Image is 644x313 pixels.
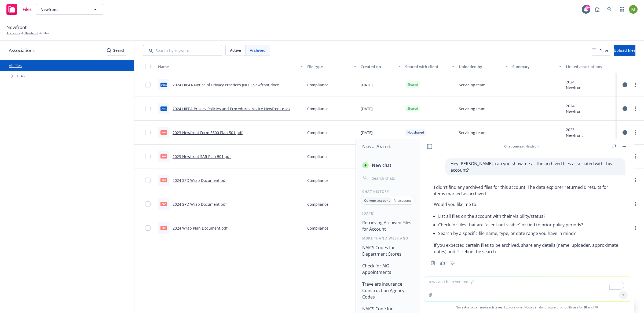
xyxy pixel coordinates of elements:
[438,229,620,238] li: Search by a specific file name, type, or date range you have in mind?
[358,60,403,73] button: Created on
[566,79,583,85] div: 2024
[632,153,639,160] a: more
[43,31,49,36] span: Files
[0,71,134,82] div: Tree Example
[434,184,620,197] p: I didn’t find any archived files for this account. The data explorer returned 0 results for items...
[604,4,615,15] a: Search
[41,7,87,12] span: Newfront
[362,143,391,150] h1: Nova Assist
[566,132,583,138] div: Newfront
[599,48,610,53] span: Filters
[459,82,485,88] span: Servicing team
[451,160,620,173] p: Hey [PERSON_NAME], can you show me all the archived files associated with this account?
[405,64,448,69] div: Shared with client
[632,82,639,88] a: more
[632,105,639,112] a: more
[307,106,328,112] span: Compliance
[156,60,305,73] button: Name
[356,211,420,216] div: [DATE]
[407,106,418,111] span: Shared
[592,45,610,56] button: Filters
[16,75,26,78] span: Year
[173,130,243,135] a: 2023 Newfront Form 5500 Plan 501.pdf
[566,109,583,114] div: Newfront
[592,48,610,53] span: Filters
[371,162,391,168] span: New chat
[307,225,328,231] span: Compliance
[9,63,22,68] a: All files
[361,64,395,69] div: Created on
[160,106,167,111] span: docx
[448,259,456,267] button: Thumbs down
[632,225,639,231] a: more
[160,202,167,206] span: pdf
[360,160,416,170] button: New chat
[160,226,167,230] span: pdf
[356,189,420,194] div: Chat History
[394,198,412,203] p: All accounts
[107,48,111,53] svg: Search
[584,305,587,310] a: BI
[24,31,38,36] a: Newfront
[107,45,126,56] button: SearchSearch
[434,201,620,208] p: Would you like me to:
[145,225,151,231] input: Toggle Row Selected
[403,60,456,73] button: Shared with client
[160,130,167,134] span: pdf
[407,130,424,135] span: Not shared
[145,201,151,207] input: Toggle Row Selected
[307,130,328,135] span: Compliance
[361,82,373,88] span: [DATE]
[360,261,416,277] button: Check for AIG Appointments
[158,64,297,69] div: Name
[614,48,635,53] span: Upload files
[145,82,151,87] input: Toggle Row Selected
[305,60,358,73] button: File type
[504,144,525,149] span: Chat context
[433,144,610,149] div: : Newfront
[459,64,502,69] div: Uploaded by
[364,198,390,203] p: Current account
[4,2,34,17] a: Files
[307,64,350,69] div: File type
[173,178,227,183] a: 2024 SPD Wrap Document.pdf
[307,154,328,159] span: Compliance
[614,45,635,56] button: Upload files
[592,4,603,15] a: Report a Bug
[566,85,583,90] div: Newfront
[173,202,227,207] a: 2024 SPD Wrap Document.pdf
[173,154,231,159] a: 2023 Newfront SAR Plan 501.pdf
[160,83,167,87] span: docx
[361,130,373,135] span: [DATE]
[371,174,414,182] input: Search chats
[361,106,373,112] span: [DATE]
[356,236,420,241] div: More than a week ago
[459,106,485,112] span: Servicing team
[422,302,632,313] span: Nova Assist can make mistakes. Explore what Nova can do: Browse prompt library for and
[632,177,639,183] a: more
[145,178,151,183] input: Toggle Row Selected
[566,127,583,132] div: 2023
[307,201,328,207] span: Compliance
[457,60,510,73] button: Uploaded by
[6,31,20,36] a: Accounts
[307,82,328,88] span: Compliance
[629,5,638,14] img: photo
[145,64,151,69] input: Select all
[6,24,27,31] span: Newfront
[160,154,167,158] span: pdf
[360,218,416,234] button: Retrieving Archived Files for Account
[36,4,103,15] button: Newfront
[145,106,151,111] input: Toggle Row Selected
[230,47,241,53] span: Active
[173,106,290,111] a: 2024 HIPPA Privacy Policies and Procedures Notice Newfront.docx
[107,45,126,56] div: Search
[566,103,583,109] div: 2024
[360,243,416,259] button: NAICS Codes for Department Stores
[424,277,630,301] textarea: To enrich screen reader interactions, please activate Accessibility in Grammarly extension settings
[173,226,228,231] a: 2024 Wrap Plan Document.pdf
[430,260,435,265] svg: Copy to clipboard
[510,60,563,73] button: Summary
[438,212,620,220] li: List all files on the account with their visibility/status?
[632,201,639,207] a: more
